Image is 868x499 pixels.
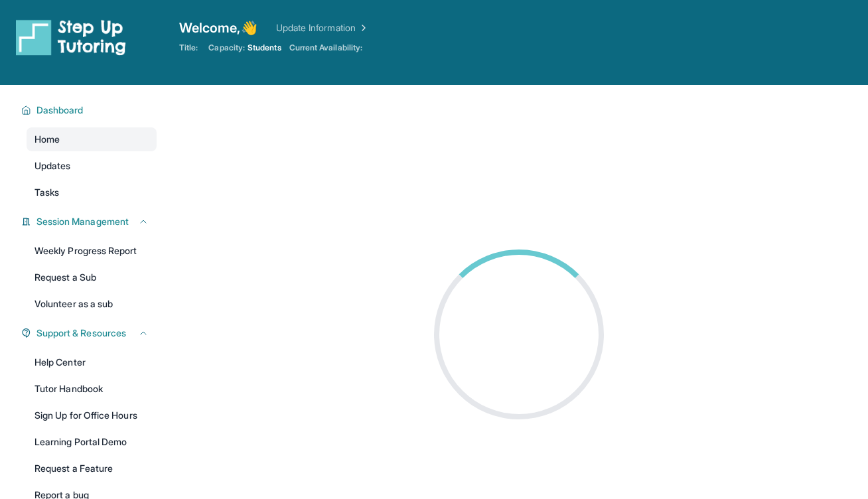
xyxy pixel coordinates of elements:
[276,21,369,35] a: Update Information
[248,42,281,53] span: Students
[36,104,84,117] span: Dashboard
[27,180,157,204] a: Tasks
[35,159,71,173] span: Updates
[27,350,157,374] a: Help Center
[27,127,157,151] a: Home
[27,430,157,454] a: Learning Portal Demo
[31,104,149,117] button: Dashboard
[208,42,245,53] span: Capacity:
[36,326,126,340] span: Support & Resources
[356,21,369,35] img: Chevron Right
[16,19,126,56] img: logo
[27,154,157,178] a: Updates
[35,186,59,199] span: Tasks
[27,239,157,263] a: Weekly Progress Report
[27,403,157,427] a: Sign Up for Office Hours
[289,42,362,53] span: Current Availability:
[36,215,129,228] span: Session Management
[27,457,157,480] a: Request a Feature
[179,42,198,53] span: Title:
[179,19,257,37] span: Welcome, 👋
[27,265,157,289] a: Request a Sub
[31,215,149,228] button: Session Management
[27,377,157,401] a: Tutor Handbook
[31,326,149,340] button: Support & Resources
[35,133,60,146] span: Home
[27,292,157,316] a: Volunteer as a sub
